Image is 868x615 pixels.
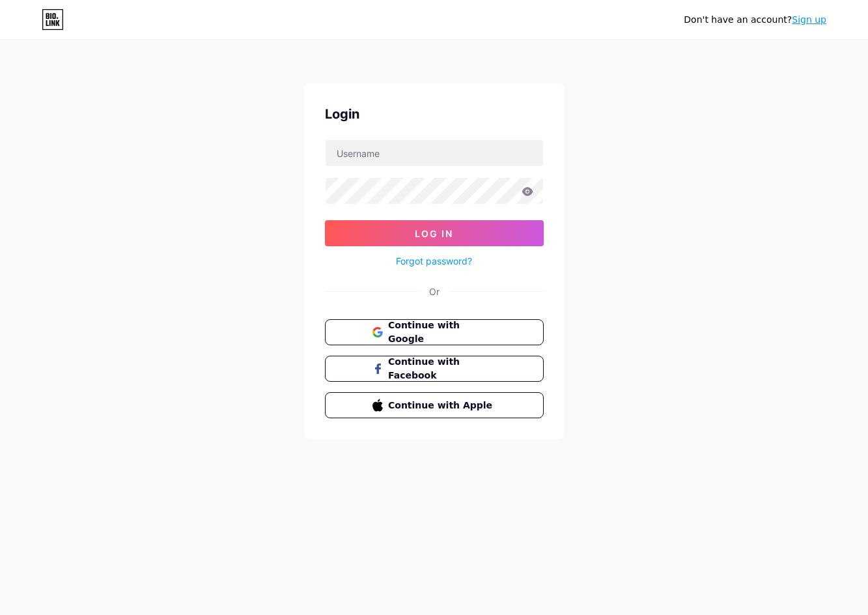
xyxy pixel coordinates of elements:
span: Continue with Google [388,319,496,346]
div: Don't have an account? [684,13,826,27]
button: Continue with Facebook [325,356,544,382]
a: Sign up [792,14,826,25]
button: Continue with Google [325,319,544,345]
input: Username [326,140,543,166]
button: Continue with Apple [325,392,544,418]
span: Log In [415,228,453,239]
div: Or [429,285,440,298]
a: Forgot password? [396,254,472,268]
span: Continue with Facebook [388,355,496,382]
div: Login [325,104,544,124]
span: Continue with Apple [388,399,496,412]
button: Log In [325,220,544,246]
